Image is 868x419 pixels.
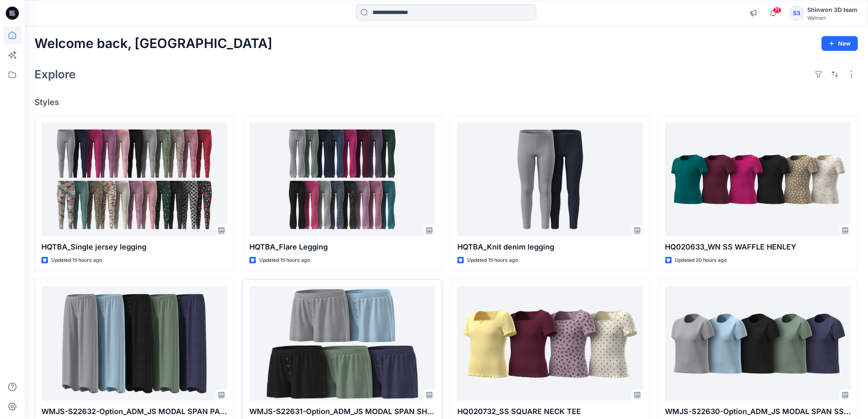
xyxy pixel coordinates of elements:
[41,286,227,401] a: WMJS-S22632-Option_ADM_JS MODAL SPAN PANTS
[249,286,435,401] a: WMJS-S22631-Option_ADM_JS MODAL SPAN SHORTS
[34,36,272,51] h2: Welcome back, [GEOGRAPHIC_DATA]
[457,286,643,401] a: HQ020732_SS SQUARE NECK TEE
[249,122,435,236] a: HQTBA_Flare Legging
[41,406,227,417] p: WMJS-S22632-Option_ADM_JS MODAL SPAN PANTS
[41,241,227,253] p: HQTBA_Single jersey legging
[822,36,858,51] button: New
[457,406,643,417] p: HQ020732_SS SQUARE NECK TEE
[675,256,727,265] p: Updated 20 hours ago
[665,286,851,401] a: WMJS-S22630-Option_ADM_JS MODAL SPAN SS TEE
[41,122,227,236] a: HQTBA_Single jersey legging
[808,5,858,15] div: Shinwon 3D team
[665,406,851,417] p: WMJS-S22630-Option_ADM_JS MODAL SPAN SS TEE
[467,256,518,265] p: Updated 15 hours ago
[457,241,643,253] p: HQTBA_Knit denim legging
[790,6,804,21] div: S3
[665,122,851,236] a: HQ020633_WN SS WAFFLE HENLEY
[34,97,858,107] h4: Styles
[808,15,858,21] div: Walmart
[249,241,435,253] p: HQTBA_Flare Legging
[34,68,76,81] h2: Explore
[665,241,851,253] p: HQ020633_WN SS WAFFLE HENLEY
[457,122,643,236] a: HQTBA_Knit denim legging
[773,7,782,14] span: 71
[259,256,310,265] p: Updated 15 hours ago
[51,256,102,265] p: Updated 15 hours ago
[249,406,435,417] p: WMJS-S22631-Option_ADM_JS MODAL SPAN SHORTS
